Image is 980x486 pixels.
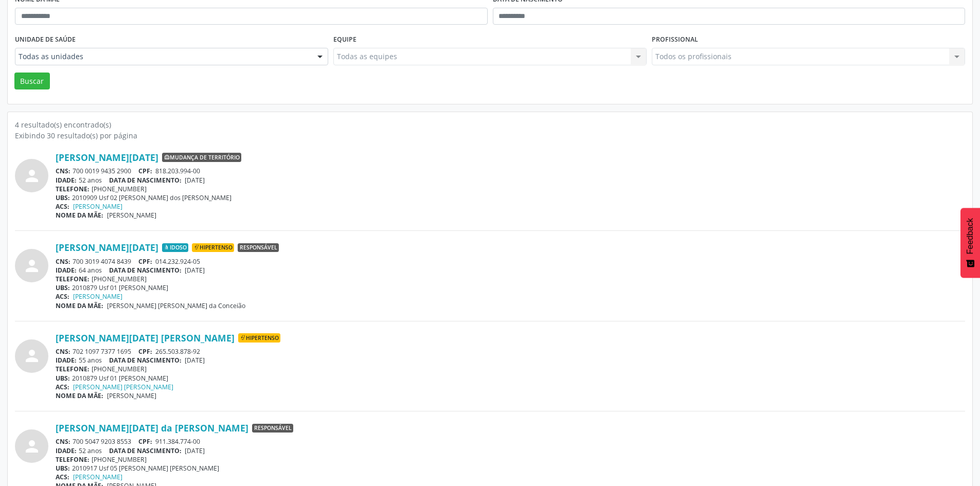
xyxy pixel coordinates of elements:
[56,152,158,163] a: [PERSON_NAME][DATE]
[56,283,70,292] span: UBS:
[107,301,245,310] span: [PERSON_NAME] [PERSON_NAME] da Conceião
[56,383,69,391] span: ACS:
[109,176,182,185] span: DATA DE NASCIMENTO:
[185,176,205,185] span: [DATE]
[155,257,200,266] span: 014.232.924-05
[652,32,698,48] label: Profissional
[56,275,965,283] div: [PHONE_NUMBER]
[109,266,182,275] span: DATA DE NASCIMENTO:
[56,347,70,356] span: CNS:
[73,473,122,481] a: [PERSON_NAME]
[56,257,70,266] span: CNS:
[162,243,188,253] span: Idoso
[56,365,965,373] div: [PHONE_NUMBER]
[73,383,173,391] a: [PERSON_NAME] [PERSON_NAME]
[73,292,122,301] a: [PERSON_NAME]
[56,374,965,383] div: 2010879 Usf 01 [PERSON_NAME]
[56,193,70,202] span: UBS:
[23,257,41,275] i: person
[15,130,965,141] div: Exibindo 30 resultado(s) por página
[56,365,90,373] span: TELEFONE:
[56,356,77,365] span: IDADE:
[56,437,70,446] span: CNS:
[56,455,965,464] div: [PHONE_NUMBER]
[107,211,156,220] span: [PERSON_NAME]
[185,446,205,455] span: [DATE]
[56,301,103,310] span: NOME DA MÃE:
[333,32,357,48] label: Equipe
[56,437,965,446] div: 700 5047 9203 8553
[56,374,70,383] span: UBS:
[15,32,76,48] label: Unidade de saúde
[14,73,50,90] button: Buscar
[185,356,205,365] span: [DATE]
[56,202,69,211] span: ACS:
[56,473,69,481] span: ACS:
[56,422,248,434] a: [PERSON_NAME][DATE] da [PERSON_NAME]
[960,208,980,278] button: Feedback - Mostrar pesquisa
[138,437,152,446] span: CPF:
[56,356,965,365] div: 55 anos
[23,347,41,365] i: person
[56,292,69,301] span: ACS:
[56,185,90,193] span: TELEFONE:
[56,167,70,175] span: CNS:
[56,347,965,356] div: 702 1097 7377 1695
[56,455,90,464] span: TELEFONE:
[109,446,182,455] span: DATA DE NASCIMENTO:
[155,167,200,175] span: 818.203.994-00
[15,119,965,130] div: 4 resultado(s) encontrado(s)
[107,391,156,400] span: [PERSON_NAME]
[56,185,965,193] div: [PHONE_NUMBER]
[138,167,152,175] span: CPF:
[185,266,205,275] span: [DATE]
[238,243,279,253] span: Responsável
[56,446,77,455] span: IDADE:
[56,283,965,292] div: 2010879 Usf 01 [PERSON_NAME]
[138,257,152,266] span: CPF:
[252,424,293,433] span: Responsável
[56,464,70,473] span: UBS:
[56,176,965,185] div: 52 anos
[56,464,965,473] div: 2010917 Usf 05 [PERSON_NAME] [PERSON_NAME]
[23,437,41,456] i: person
[56,391,103,400] span: NOME DA MÃE:
[73,202,122,211] a: [PERSON_NAME]
[19,51,307,62] span: Todas as unidades
[109,356,182,365] span: DATA DE NASCIMENTO:
[56,167,965,175] div: 700 0019 9435 2900
[138,347,152,356] span: CPF:
[56,242,158,253] a: [PERSON_NAME][DATE]
[56,266,965,275] div: 64 anos
[155,347,200,356] span: 265.503.878-92
[56,176,77,185] span: IDADE:
[56,257,965,266] div: 700 3019 4074 8439
[155,437,200,446] span: 911.384.774-00
[23,167,41,185] i: person
[162,153,241,162] span: Mudança de território
[56,332,235,344] a: [PERSON_NAME][DATE] [PERSON_NAME]
[966,218,975,254] span: Feedback
[56,275,90,283] span: TELEFONE:
[56,266,77,275] span: IDADE:
[56,446,965,455] div: 52 anos
[238,333,280,343] span: Hipertenso
[56,211,103,220] span: NOME DA MÃE:
[56,193,965,202] div: 2010909 Usf 02 [PERSON_NAME] dos [PERSON_NAME]
[192,243,234,253] span: Hipertenso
